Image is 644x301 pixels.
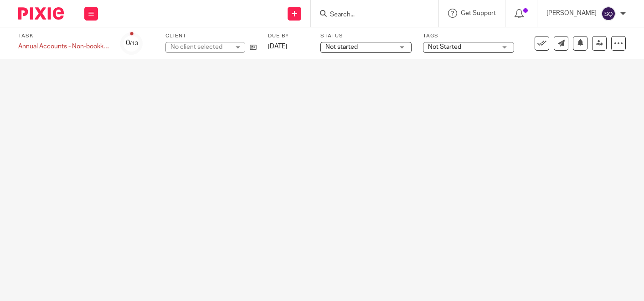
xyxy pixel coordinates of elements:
label: Client [165,32,257,40]
i: Open client page [250,44,257,51]
div: No client selected [170,42,230,52]
span: Not started [325,44,358,50]
img: Pixie [18,7,64,20]
a: Send new email to Ice Catering Limited [554,36,568,51]
span: Not Started [428,44,461,50]
p: [PERSON_NAME] [546,9,597,18]
label: Due by [268,32,309,40]
button: Snooze task [573,36,587,51]
input: Search [329,11,411,19]
img: svg%3E [601,6,616,21]
div: Annual Accounts - Non-bookkeeping [18,42,109,51]
span: [DATE] [268,43,287,50]
small: /13 [130,41,138,46]
a: Reassign task [592,36,607,51]
label: Tags [423,32,514,40]
label: Status [320,32,412,40]
span: Get Support [461,10,496,16]
div: 0 [126,38,138,48]
label: Task [18,32,109,40]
